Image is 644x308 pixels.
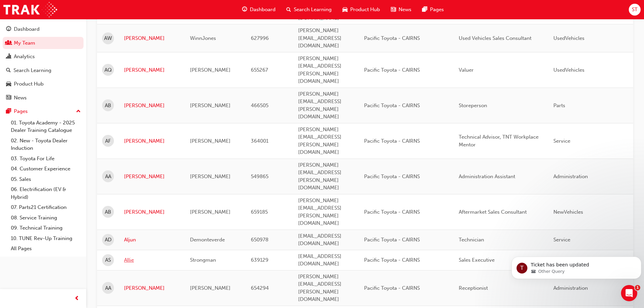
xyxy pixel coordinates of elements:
[459,285,488,291] span: Receptionist
[298,126,341,156] span: [PERSON_NAME][EMAIL_ADDRESS][PERSON_NAME][DOMAIN_NAME]
[251,102,268,109] span: 466505
[6,81,11,87] span: car-icon
[6,95,11,101] span: news-icon
[242,5,247,14] span: guage-icon
[74,294,79,303] span: prev-icon
[124,256,180,264] a: Allie
[553,237,570,243] span: Service
[632,6,638,14] span: ST
[459,173,515,180] span: Administration Assistant
[11,180,105,187] div: Thanks,
[43,96,53,101] b: Trak
[14,94,27,102] div: News
[3,50,84,63] a: Analytics
[6,207,129,219] textarea: Message…
[105,173,111,181] span: AA
[364,67,420,73] span: Pacific Toyota - CAIRNS
[553,102,565,109] span: Parts
[509,242,644,290] iframe: Intercom notifications message
[55,41,80,46] strong: Submitted
[104,66,112,74] span: AQ
[250,6,276,14] span: Dashboard
[281,3,337,17] a: search-iconSearch Learning
[251,173,268,180] span: 549865
[237,3,281,17] a: guage-iconDashboard
[391,5,396,14] span: news-icon
[105,208,111,216] span: AB
[629,4,641,16] button: ST
[6,26,11,32] span: guage-icon
[190,173,231,180] span: [PERSON_NAME]
[19,4,30,15] div: Profile image for Trak
[124,284,180,292] a: [PERSON_NAME]
[8,213,84,223] a: 08. Service Training
[190,285,231,291] span: [PERSON_NAME]
[459,209,527,215] span: Aftermarket Sales Consultant
[190,102,231,109] span: [PERSON_NAME]
[11,58,105,85] div: Thanks for providing all those details. A ticket has now been created and our team is aiming to r...
[105,284,111,292] span: AA
[190,257,216,263] span: Strongman
[364,35,420,41] span: Pacific Toyota - CAIRNS
[251,209,268,215] span: 659185
[5,206,130,232] div: Trak says…
[251,67,268,73] span: 655267
[11,157,105,177] div: Could you please send em the list of names (or screenshot) and I'll add this manually to their pr...
[459,134,539,148] span: Technical Advisor, TNT Workplace Mentor
[3,105,84,118] button: Pages
[5,94,130,110] div: Trak says…
[251,237,268,243] span: 650978
[14,25,40,33] div: Dashboard
[459,102,487,109] span: Storeperson
[298,233,341,247] span: [EMAIL_ADDRESS][DOMAIN_NAME]
[190,138,231,144] span: [PERSON_NAME]
[124,208,180,216] a: [PERSON_NAME]
[553,173,588,180] span: Administration
[364,173,420,180] span: Pacific Toyota - CAIRNS
[459,237,484,243] span: Technician
[298,162,341,191] span: [PERSON_NAME][EMAIL_ADDRESS][PERSON_NAME][DOMAIN_NAME]
[190,35,216,41] span: WinnJones
[190,209,231,215] span: [PERSON_NAME]
[21,221,27,227] button: Gif picker
[3,2,57,17] img: Trak
[124,102,180,110] a: [PERSON_NAME]
[116,219,127,230] button: Send a message…
[11,190,105,197] div: Menno
[459,35,531,41] span: Used Vehicles Sales Consultant
[553,209,583,215] span: NewVehicles
[11,114,105,121] div: Hi [PERSON_NAME],
[105,236,112,244] span: AD
[364,257,420,263] span: Pacific Toyota - CAIRNS
[298,91,341,120] span: [PERSON_NAME][EMAIL_ADDRESS][PERSON_NAME][DOMAIN_NAME]
[4,3,17,16] button: go back
[251,138,268,144] span: 364001
[294,6,332,14] span: Search Learning
[635,285,640,290] span: 1
[34,95,41,102] div: Profile image for Trak
[124,137,180,145] a: [PERSON_NAME]
[3,78,84,90] a: Product Hub
[10,221,16,227] button: Emoji picker
[33,8,46,15] p: Active
[342,5,348,14] span: car-icon
[104,34,112,42] span: AW
[251,257,268,263] span: 639129
[8,233,84,244] a: 10. TUNE Rev-Up Training
[364,237,420,243] span: Pacific Toyota - CAIRNS
[251,35,269,41] span: 627996
[124,236,180,244] a: Aljun
[105,102,111,110] span: AB
[459,67,474,73] span: Valuer
[298,55,341,85] span: [PERSON_NAME][EMAIL_ADDRESS][PERSON_NAME][DOMAIN_NAME]
[364,285,420,291] span: Pacific Toyota - CAIRNS
[553,138,570,144] span: Service
[286,5,291,14] span: search-icon
[5,110,111,201] div: Hi [PERSON_NAME],I believe this is because the name change of the training session and the previo...
[3,23,84,35] a: Dashboard
[5,54,111,89] div: Thanks for providing all those details. A ticket has now been created and our team is aiming to r...
[5,110,130,207] div: Trak says…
